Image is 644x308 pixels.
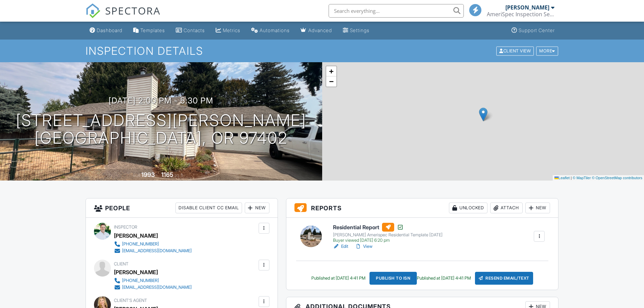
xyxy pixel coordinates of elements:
span: SPECTORA [105,3,161,18]
div: [EMAIL_ADDRESS][DOMAIN_NAME] [122,248,192,254]
div: [PERSON_NAME] [114,231,158,241]
div: [PHONE_NUMBER] [122,278,159,283]
div: Contacts [184,27,205,33]
h1: [STREET_ADDRESS][PERSON_NAME] [GEOGRAPHIC_DATA], OR 97402 [16,112,306,147]
div: Buyer viewed [DATE] 6:20 pm [333,238,443,243]
div: Publish to ISN [369,272,417,285]
div: Dashboard [97,27,122,33]
div: Unlocked [449,203,487,213]
a: [PHONE_NUMBER] [114,277,192,284]
span: + [329,67,333,75]
div: Templates [140,27,165,33]
a: SPECTORA [86,9,161,23]
a: Zoom out [326,76,336,87]
div: [EMAIL_ADDRESS][DOMAIN_NAME] [122,285,192,290]
span: Built [133,173,140,178]
div: Support Center [519,27,555,33]
div: [PHONE_NUMBER] [122,241,159,247]
div: Attach [490,203,523,213]
a: Edit [333,243,348,250]
span: Client [114,261,128,266]
div: Automations [260,27,290,33]
a: Zoom in [326,66,336,76]
span: | [571,176,572,180]
a: Templates [130,24,168,37]
div: 1993 [141,171,155,178]
div: Advanced [308,27,332,33]
span: sq. ft. [174,173,184,178]
div: Published at [DATE] 4:41 PM [311,276,365,281]
a: © MapTiler [573,176,591,180]
h3: People [86,198,278,218]
img: Marker [479,108,487,121]
div: Resend Email/Text [475,272,533,285]
a: Contacts [173,24,208,37]
div: Disable Client CC Email [175,203,242,213]
div: [PERSON_NAME] [114,267,158,277]
div: 1165 [161,171,173,178]
a: Leaflet [554,176,570,180]
div: New [245,203,269,213]
div: [PERSON_NAME] [505,4,549,11]
span: − [329,77,333,86]
div: [PERSON_NAME] Amerispec Residential Template [DATE] [333,232,443,238]
h6: Residential Report [333,223,443,232]
div: Published at [DATE] 4:41 PM [417,276,471,281]
a: Dashboard [87,24,125,37]
a: Residential Report [PERSON_NAME] Amerispec Residential Template [DATE] Buyer viewed [DATE] 6:20 pm [333,223,443,243]
a: Support Center [509,24,557,37]
img: The Best Home Inspection Software - Spectora [86,3,100,18]
h3: [DATE] 2:00 pm - 5:30 pm [109,96,213,105]
input: Search everything... [329,4,464,18]
a: Client View [496,48,535,53]
div: More [536,46,558,55]
a: [EMAIL_ADDRESS][DOMAIN_NAME] [114,284,192,291]
div: AmeriSpec Inspection Services [487,11,554,18]
a: Metrics [213,24,243,37]
a: [EMAIL_ADDRESS][DOMAIN_NAME] [114,247,192,254]
h3: Reports [286,198,558,218]
a: Advanced [298,24,335,37]
div: Settings [350,27,369,33]
div: New [525,203,550,213]
a: © OpenStreetMap contributors [592,176,642,180]
div: Metrics [223,27,240,33]
h1: Inspection Details [86,45,559,57]
div: Client View [496,46,534,55]
a: Settings [340,24,372,37]
a: [PHONE_NUMBER] [114,241,192,247]
a: Automations (Basic) [248,24,292,37]
a: View [355,243,373,250]
span: Client's Agent [114,298,147,303]
span: Inspector [114,224,137,230]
